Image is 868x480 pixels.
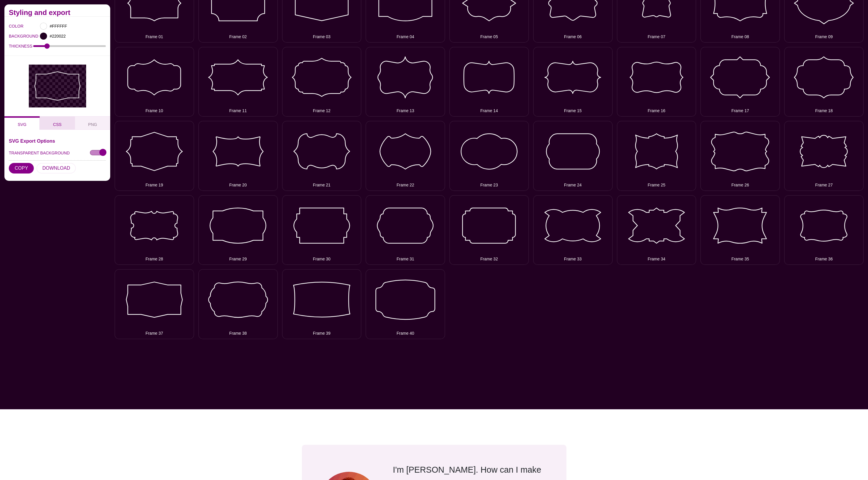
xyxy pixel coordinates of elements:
button: Frame 37 [115,269,194,339]
button: Frame 15 [533,47,613,117]
button: Frame 30 [282,195,362,265]
button: Frame 32 [449,195,529,265]
button: Frame 13 [366,47,445,117]
button: Frame 36 [784,195,864,265]
button: Frame 27 [784,121,864,191]
button: Frame 14 [449,47,529,117]
button: Frame 25 [617,121,696,191]
button: Frame 10 [115,47,194,117]
button: Frame 18 [784,47,864,117]
button: Frame 39 [282,269,362,339]
button: Frame 12 [282,47,362,117]
button: Frame 20 [198,121,278,191]
span: PNG [88,122,97,127]
h2: Styling and export [9,10,106,15]
button: Frame 33 [533,195,613,265]
button: Frame 11 [198,47,278,117]
button: Frame 22 [366,121,445,191]
button: Frame 21 [282,121,362,191]
label: COLOR [9,22,16,30]
button: Frame 34 [617,195,696,265]
button: CSS [40,116,75,130]
button: DOWNLOAD [36,163,76,174]
button: Frame 38 [198,269,278,339]
button: Frame 24 [533,121,613,191]
button: Frame 26 [700,121,780,191]
button: Frame 35 [700,195,780,265]
button: Frame 23 [449,121,529,191]
button: Frame 17 [700,47,780,117]
label: TRANSPARENT BACKGROUND [9,149,70,157]
button: Frame 31 [366,195,445,265]
button: Frame 28 [115,195,194,265]
button: Frame 19 [115,121,194,191]
label: BACKGROUND [9,32,16,40]
button: COPY [9,163,34,174]
button: Frame 29 [198,195,278,265]
h3: SVG Export Options [9,139,106,143]
button: PNG [75,116,110,130]
button: Frame 16 [617,47,696,117]
label: THICKNESS [9,42,33,50]
button: Frame 40 [366,269,445,339]
span: CSS [53,122,62,127]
